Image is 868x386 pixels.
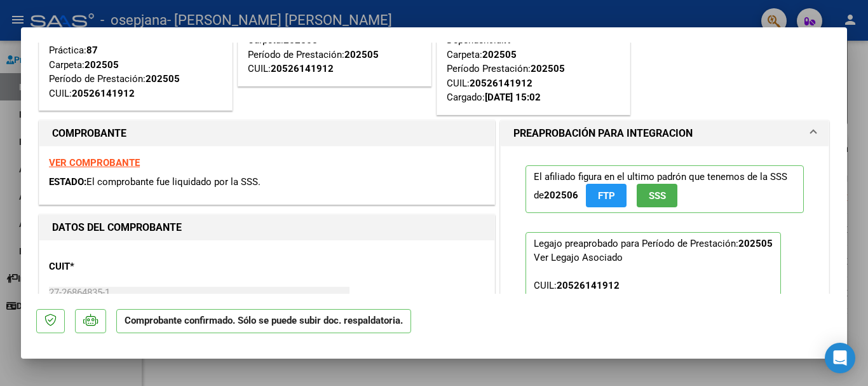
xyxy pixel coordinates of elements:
div: PREAPROBACIÓN PARA INTEGRACION [501,146,829,383]
a: VER COMPROBANTE [49,157,140,169]
span: El comprobante fue liquidado por la SSS. [86,176,261,188]
strong: COMPROBANTE [52,127,126,139]
h1: PREAPROBACIÓN PARA INTEGRACION [513,126,693,141]
div: 20526141912 [72,86,135,101]
div: 20526141912 [557,279,620,293]
span: FTP [598,190,615,202]
span: ESTADO: [49,176,86,188]
strong: 202505 [482,49,517,60]
strong: [DATE] 15:02 [485,92,541,103]
p: CUIT [49,259,180,274]
strong: 87 [86,45,98,56]
strong: 202505 [738,238,773,249]
button: FTP [586,184,627,207]
span: CUIL: Nombre y Apellido: Período Desde: Período Hasta: Admite Dependencia: [534,280,733,347]
strong: DATOS DEL COMPROBANTE [52,221,182,233]
button: SSS [637,184,677,207]
div: 20526141912 [470,76,532,91]
p: El afiliado figura en el ultimo padrón que tenemos de la SSS de [526,165,804,213]
strong: 202505 [531,63,565,74]
strong: 202505 [344,49,379,60]
strong: 202505 [146,73,180,85]
strong: 202505 [85,59,119,71]
div: Open Intercom Messenger [825,343,855,373]
mat-expansion-panel-header: PREAPROBACIÓN PARA INTEGRACION [501,121,829,146]
div: Ver Legajo Asociado [534,251,623,265]
span: SSS [649,190,666,202]
strong: 202506 [544,190,578,201]
p: Legajo preaprobado para Período de Prestación: [526,232,781,354]
p: Comprobante confirmado. Sólo se puede subir doc. respaldatoria. [116,309,411,334]
div: 20526141912 [271,62,334,76]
